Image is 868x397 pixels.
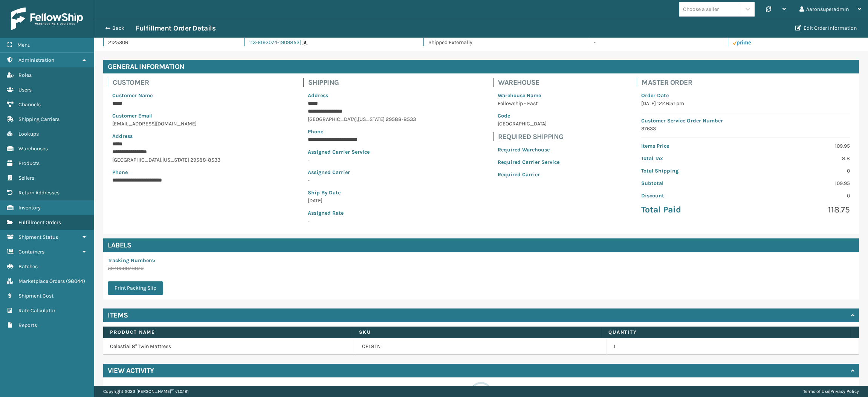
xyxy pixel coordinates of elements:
[498,158,559,166] p: Required Carrier Service
[18,145,48,152] span: Warehouses
[18,293,53,299] span: Shipment Cost
[66,278,85,284] span: ( 98044 )
[113,78,231,87] h4: Customer
[11,8,83,30] img: logo
[641,154,741,162] p: Total Tax
[750,179,850,187] p: 109.95
[791,21,861,36] button: Edit Order Information
[498,78,564,87] h4: Warehouse
[641,192,741,200] p: Discount
[18,263,38,270] span: Batches
[803,389,829,394] a: Terms of Use
[101,25,136,32] button: Back
[641,167,741,175] p: Total Shipping
[498,132,564,141] h4: Required Shipping
[112,157,161,163] span: [GEOGRAPHIC_DATA]
[308,176,416,184] p: -
[308,116,357,122] span: [GEOGRAPHIC_DATA]
[190,157,220,163] span: 29588-8533
[750,167,850,175] p: 0
[18,101,41,108] span: Channels
[249,39,300,46] a: 113-6193074-1909853
[161,157,162,163] span: ,
[641,142,741,150] p: Items Price
[498,120,559,128] p: [GEOGRAPHIC_DATA]
[498,99,559,107] p: Fellowship - East
[498,112,559,120] p: Code
[308,92,328,99] span: Address
[18,322,37,328] span: Reports
[18,307,55,314] span: Rate Calculator
[750,154,850,162] p: 8.8
[112,120,226,128] p: [EMAIL_ADDRESS][DOMAIN_NAME]
[108,257,155,264] span: Tracking Numbers :
[308,197,416,205] p: [DATE]
[608,329,844,336] label: Quantity
[498,92,559,99] p: Warehouse Name
[795,25,801,31] i: Edit
[594,38,714,46] p: -
[428,38,575,46] p: Shipped Externally
[17,42,31,48] span: Menu
[103,60,859,73] h4: General Information
[683,5,719,13] div: Choose a seller
[162,157,189,163] span: [US_STATE]
[750,192,850,200] p: 0
[750,204,850,215] p: 118.75
[300,39,307,46] a: |
[112,168,226,176] p: Phone
[18,131,39,137] span: Lookups
[607,338,859,355] td: 1
[386,116,416,122] span: 29588-8533
[18,189,60,196] span: Return Addresses
[498,171,559,179] p: Required Carrier
[308,209,416,217] p: Assigned Rate
[18,57,54,63] span: Administration
[308,189,416,197] p: Ship By Date
[110,329,345,336] label: Product Name
[641,99,850,107] p: [DATE] 12:46:51 pm
[641,204,741,215] p: Total Paid
[112,133,133,139] span: Address
[498,146,559,154] p: Required Warehouse
[108,366,154,375] h4: View Activity
[308,128,416,136] p: Phone
[18,234,58,240] span: Shipment Status
[300,39,301,46] span: |
[308,78,420,87] h4: Shipping
[18,160,40,166] span: Products
[103,386,189,397] p: Copyright 2023 [PERSON_NAME]™ v 1.0.191
[362,343,381,350] a: CEL8TN
[803,386,859,397] div: |
[18,278,65,284] span: Marketplace Orders
[18,175,34,181] span: Sellers
[830,389,859,394] a: Privacy Policy
[359,329,594,336] label: SKU
[18,249,44,255] span: Containers
[308,168,416,176] p: Assigned Carrier
[358,116,385,122] span: [US_STATE]
[18,72,32,78] span: Roles
[308,217,416,225] p: -
[641,125,850,133] p: 37633
[108,311,128,320] h4: Items
[108,281,163,295] button: Print Packing Slip
[112,92,226,99] p: Customer Name
[108,38,231,46] p: 2125306
[136,24,215,33] h3: Fulfillment Order Details
[641,92,850,99] p: Order Date
[108,264,168,272] p: 394050078070
[18,205,41,211] span: Inventory
[103,238,859,252] h4: Labels
[642,78,854,87] h4: Master Order
[18,116,60,122] span: Shipping Carriers
[641,117,850,125] p: Customer Service Order Number
[308,156,416,164] p: -
[641,179,741,187] p: Subtotal
[750,142,850,150] p: 109.95
[112,112,226,120] p: Customer Email
[103,338,355,355] td: Celestial 8" Twin Mattress
[308,148,416,156] p: Assigned Carrier Service
[18,219,61,226] span: Fulfillment Orders
[18,87,32,93] span: Users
